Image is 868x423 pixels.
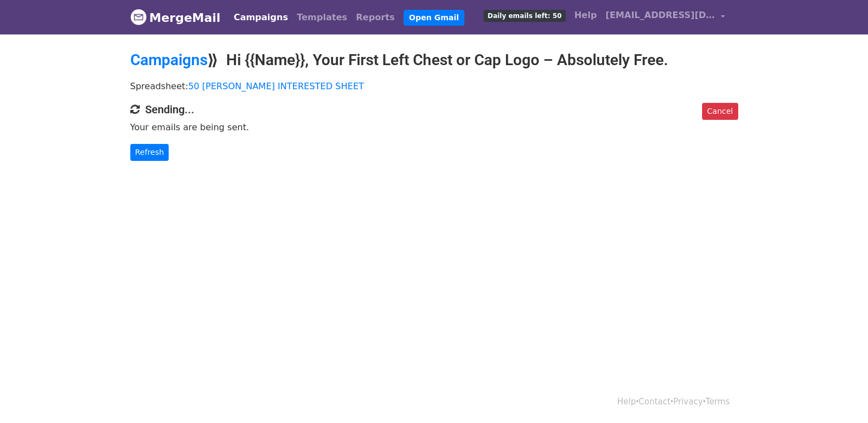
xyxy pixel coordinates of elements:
a: Help [570,4,601,26]
a: Help [617,397,636,407]
a: [EMAIL_ADDRESS][DOMAIN_NAME] [601,4,729,30]
iframe: Chat Widget [813,370,868,423]
a: Campaigns [229,7,292,28]
a: Cancel [702,103,738,120]
h4: Sending... [130,103,738,116]
p: Spreadsheet: [130,80,738,92]
a: 50 [PERSON_NAME] INTERESTED SHEET [188,81,364,91]
a: MergeMail [130,6,221,29]
img: MergeMail logo [130,9,147,25]
a: Templates [292,7,352,28]
a: Reports [352,7,399,28]
p: Your emails are being sent. [130,121,738,133]
a: Terms [705,397,729,407]
a: Contact [639,397,670,407]
h2: ⟫ Hi {{Name}}, Your First Left Chest or Cap Logo – Absolutely Free. [130,51,738,69]
a: Campaigns [130,51,208,69]
a: Daily emails left: 50 [479,4,570,26]
span: [EMAIL_ADDRESS][DOMAIN_NAME] [606,9,715,22]
a: Privacy [673,397,703,407]
a: Refresh [130,144,169,161]
a: Open Gmail [404,10,464,26]
span: Daily emails left: 50 [484,10,565,22]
